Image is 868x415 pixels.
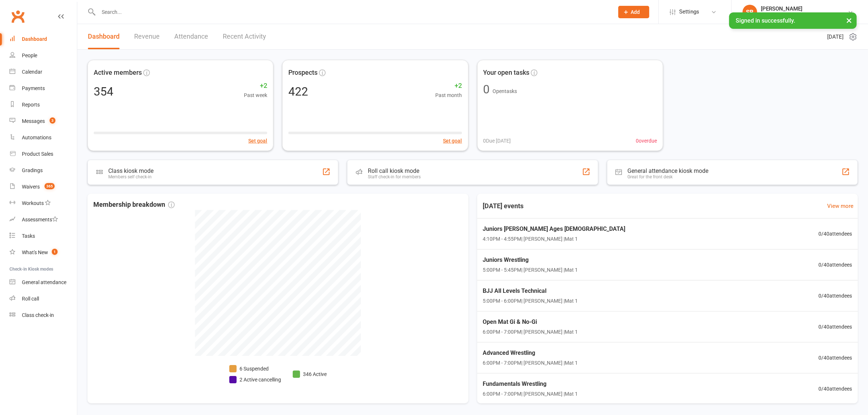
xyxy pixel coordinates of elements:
[22,167,43,173] div: Gradings
[483,379,578,389] span: Fundamentals Wrestling
[22,249,48,255] div: What's New
[248,137,267,145] button: Set goal
[9,307,77,323] a: Class kiosk mode
[50,117,55,124] span: 3
[9,274,77,291] a: General attendance kiosk mode
[628,174,709,179] div: Great for the front desk
[483,235,626,243] span: 4:10PM - 4:55PM | [PERSON_NAME] | Mat 1
[9,212,77,228] a: Assessments
[842,12,856,28] button: ×
[22,312,54,318] div: Class check-in
[618,6,649,18] button: Add
[818,292,852,300] span: 0 / 40 attendees
[174,24,208,49] a: Attendance
[22,85,45,91] div: Payments
[483,286,578,296] span: BJJ All Levels Technical
[108,167,153,174] div: Class kiosk mode
[244,91,267,99] span: Past week
[436,91,462,99] span: Past month
[818,261,852,269] span: 0 / 40 attendees
[827,202,853,210] a: View more
[22,118,45,124] div: Messages
[483,297,578,305] span: 5:00PM - 6:00PM | [PERSON_NAME] | Mat 1
[22,233,35,239] div: Tasks
[288,86,308,97] div: 422
[636,137,657,145] span: 0 overdue
[96,7,609,17] input: Search...
[93,199,175,210] span: Membership breakdown
[631,9,640,15] span: Add
[483,348,578,358] span: Advanced Wrestling
[94,86,113,97] div: 354
[22,102,40,108] div: Reports
[9,179,77,195] a: Waivers 365
[743,5,757,19] div: SB
[9,228,77,244] a: Tasks
[9,7,27,26] a: Clubworx
[818,230,852,238] span: 0 / 40 attendees
[9,64,77,80] a: Calendar
[679,4,699,20] span: Settings
[22,184,40,190] div: Waivers
[229,365,281,373] li: 6 Suspended
[9,195,77,212] a: Workouts
[9,113,77,129] a: Messages 3
[628,167,709,174] div: General attendance kiosk mode
[483,255,578,265] span: Juniors Wrestling
[22,36,47,42] div: Dashboard
[436,81,462,91] span: +2
[108,174,153,179] div: Members self check-in
[22,135,51,140] div: Automations
[818,323,852,331] span: 0 / 40 attendees
[44,183,55,189] span: 365
[761,12,848,19] div: [PERSON_NAME] Humaita Bankstown
[818,354,852,362] span: 0 / 40 attendees
[483,137,511,145] span: 0 Due [DATE]
[761,5,848,12] div: [PERSON_NAME]
[483,67,530,78] span: Your open tasks
[134,24,160,49] a: Revenue
[229,376,281,384] li: 2 Active cancelling
[368,174,421,179] div: Staff check-in for members
[483,390,578,398] span: 6:00PM - 7:00PM | [PERSON_NAME] | Mat 1
[483,266,578,274] span: 5:00PM - 5:45PM | [PERSON_NAME] | Mat 1
[9,146,77,162] a: Product Sales
[22,279,66,285] div: General attendance
[483,359,578,367] span: 6:00PM - 7:00PM | [PERSON_NAME] | Mat 1
[9,162,77,179] a: Gradings
[22,217,58,222] div: Assessments
[736,17,795,24] span: Signed in successfully.
[22,151,53,157] div: Product Sales
[9,129,77,146] a: Automations
[827,32,844,41] span: [DATE]
[9,97,77,113] a: Reports
[483,84,490,95] div: 0
[493,88,517,94] span: Open tasks
[9,291,77,307] a: Roll call
[9,80,77,97] a: Payments
[9,47,77,64] a: People
[9,244,77,261] a: What's New1
[477,199,530,213] h3: [DATE] events
[288,67,318,78] span: Prospects
[223,24,266,49] a: Recent Activity
[293,370,327,378] li: 346 Active
[244,81,267,91] span: +2
[22,53,37,58] div: People
[818,385,852,393] span: 0 / 40 attendees
[94,67,142,78] span: Active members
[22,69,42,75] div: Calendar
[9,31,77,47] a: Dashboard
[368,167,421,174] div: Roll call kiosk mode
[483,224,626,234] span: Juniors [PERSON_NAME] Ages [DEMOGRAPHIC_DATA]
[22,296,39,302] div: Roll call
[483,317,578,327] span: Open Mat Gi & No-Gi
[52,249,58,255] span: 1
[22,200,44,206] div: Workouts
[483,328,578,336] span: 6:00PM - 7:00PM | [PERSON_NAME] | Mat 1
[443,137,462,145] button: Set goal
[88,24,120,49] a: Dashboard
